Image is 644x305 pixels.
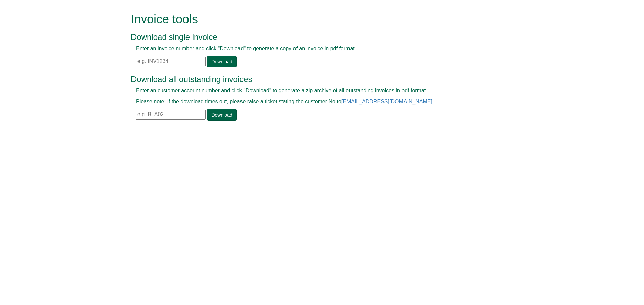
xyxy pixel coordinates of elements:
[131,33,498,42] h3: Download single invoice
[207,56,236,67] a: Download
[136,110,206,120] input: e.g. BLA02
[207,109,236,121] a: Download
[136,45,493,53] p: Enter an invoice number and click "Download" to generate a copy of an invoice in pdf format.
[136,98,493,106] p: Please note: If the download times out, please raise a ticket stating the customer No to .
[136,87,493,95] p: Enter an customer account number and click "Download" to generate a zip archive of all outstandin...
[131,13,498,26] h1: Invoice tools
[131,75,498,84] h3: Download all outstanding invoices
[341,99,432,104] a: [EMAIL_ADDRESS][DOMAIN_NAME]
[136,57,206,66] input: e.g. INV1234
